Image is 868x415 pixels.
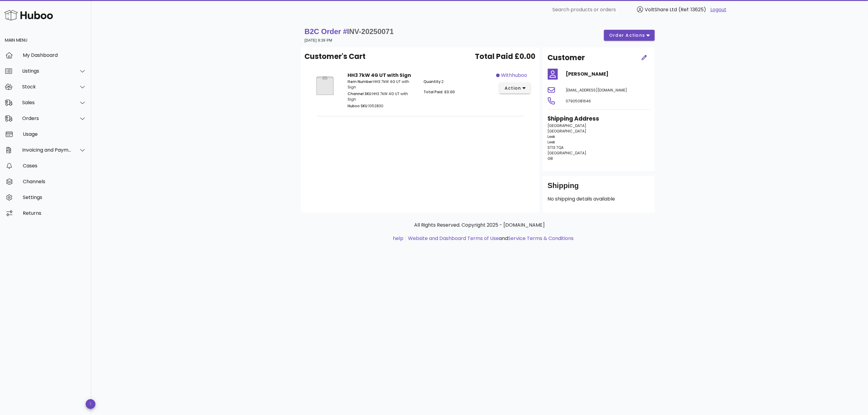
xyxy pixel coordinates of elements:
div: Usage [23,131,86,137]
span: (Ref: 13625) [678,6,706,13]
h3: Shipping Address [548,115,650,123]
div: Stock [22,84,72,90]
strong: HH3 7kW 4G UT with Sign [348,72,411,79]
div: My Dashboard [23,52,86,58]
span: Leek [548,139,555,145]
div: Cases [23,163,86,169]
span: order actions [609,32,645,39]
div: Returns [23,210,86,216]
span: Total Paid: £0.00 [424,89,455,94]
span: 07905081646 [566,98,591,104]
h4: [PERSON_NAME] [566,70,650,78]
span: Leek [548,134,555,139]
span: ST13 7QA [548,145,564,150]
span: VoltShare Ltd [645,6,677,13]
p: 2 [424,79,492,84]
div: Shipping [548,181,650,195]
span: Item Number: [348,79,373,84]
p: HH3 7kW 4G UT with Sign [348,79,417,90]
span: Channel SKU: [348,91,372,96]
span: GB [548,156,553,161]
a: Service Terms & Conditions [508,235,574,242]
span: withhuboo [501,72,527,79]
span: INV-20250071 [347,27,394,36]
span: Huboo SKU: [348,103,368,108]
a: help [393,235,403,242]
button: action [499,83,531,94]
div: Sales [22,100,72,105]
small: [DATE] 9:39 PM [305,38,332,43]
a: Website and Dashboard Terms of Use [408,235,499,242]
span: [EMAIL_ADDRESS][DOMAIN_NAME] [566,87,627,93]
li: and [406,235,574,242]
span: [GEOGRAPHIC_DATA] [548,123,587,128]
p: 1052830 [348,103,417,109]
div: Settings [23,194,86,200]
div: Channels [23,179,86,184]
div: Orders [22,115,72,121]
div: Listings [22,68,72,74]
p: HH3 7kW 4G UT with Sign [348,91,417,102]
button: order actions [604,30,654,41]
span: [GEOGRAPHIC_DATA] [548,129,587,134]
span: [GEOGRAPHIC_DATA] [548,150,587,156]
p: No shipping details available [548,195,650,203]
img: Huboo Logo [4,9,53,22]
h2: Customer [548,52,585,63]
span: Customer's Cart [305,51,366,62]
img: Product Image [310,72,340,100]
span: action [504,85,521,91]
span: Quantity: [424,79,441,84]
p: All Rights Reserved. Copyright 2025 - [DOMAIN_NAME] [306,221,654,229]
strong: B2C Order # [305,27,394,36]
div: Invoicing and Payments [22,147,72,153]
a: Logout [710,6,726,13]
span: Total Paid £0.00 [475,51,536,62]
